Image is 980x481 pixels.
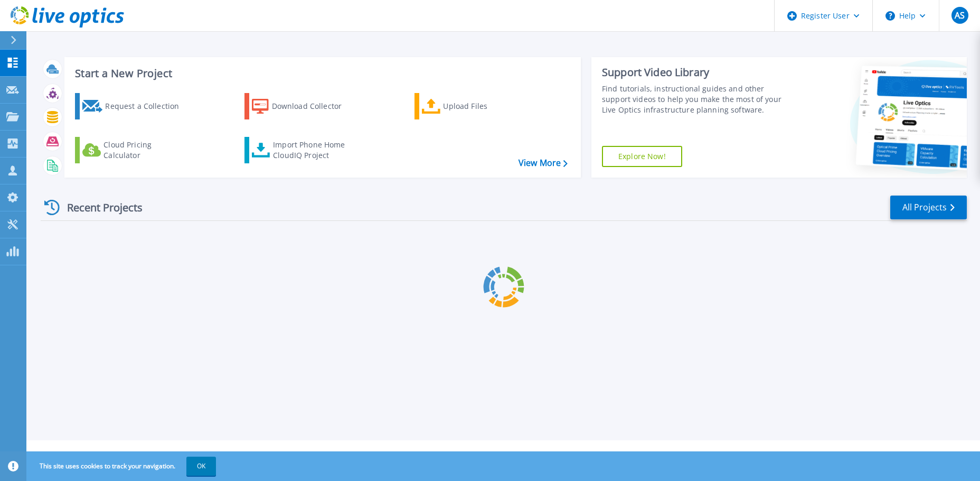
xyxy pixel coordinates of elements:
[29,457,216,476] span: This site uses cookies to track your navigation.
[41,195,157,220] div: Recent Projects
[103,140,188,161] div: Cloud Pricing Calculator
[414,93,532,119] a: Upload Files
[955,11,965,20] span: AS
[602,84,793,115] div: Find tutorials, instructional guides and other support videos to help you make the most of your L...
[272,96,356,117] div: Download Collector
[75,68,567,79] h3: Start a New Project
[519,158,568,168] a: View More
[75,137,193,163] a: Cloud Pricing Calculator
[244,93,362,119] a: Download Collector
[890,196,967,219] a: All Projects
[602,146,682,167] a: Explore Now!
[443,96,527,117] div: Upload Files
[75,93,193,119] a: Request a Collection
[186,457,216,476] button: OK
[602,66,793,79] div: Support Video Library
[105,96,190,117] div: Request a Collection
[273,140,355,161] div: Import Phone Home CloudIQ Project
